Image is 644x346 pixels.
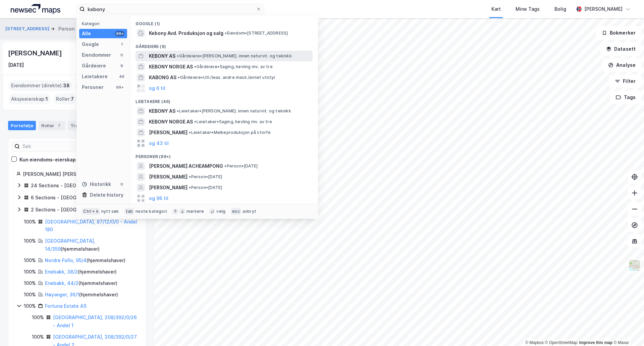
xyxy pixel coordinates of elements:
div: 24 Sections - [GEOGRAPHIC_DATA], 218/93 [31,182,131,190]
div: Personer [82,83,104,91]
div: Roller [39,121,65,130]
span: 1 [46,95,48,103]
div: Ctrl + k [82,208,100,215]
div: 2 Sections - [GEOGRAPHIC_DATA], 235/14 [31,206,128,214]
div: Transaksjoner [68,121,116,130]
a: Mapbox [525,340,544,345]
div: Aksjeeierskap : [8,94,51,104]
div: nytt søk [101,209,119,214]
img: logo.a4113a55bc3d86da70a041830d287a7e.svg [11,4,60,14]
input: Søk på adresse, matrikkel, gårdeiere, leietakere eller personer [85,4,256,14]
div: ( hjemmelshaver ) [45,256,125,264]
input: Søk [20,141,93,151]
div: 6 Sections - [GEOGRAPHIC_DATA], 233/406 [31,194,132,202]
span: KEBONY NORGE AS [149,118,193,126]
a: Fortuna Estate AS [45,303,87,309]
span: Person • [DATE] [189,174,222,180]
div: 99+ [115,85,124,90]
div: Google [82,40,99,48]
div: Kontrollprogram for chat [610,314,644,346]
div: Bolig [554,5,566,13]
span: Leietaker • [PERSON_NAME]. innen naturvit. og teknikk [177,108,291,114]
div: Kun eiendoms-eierskap [19,156,76,164]
span: 7 [71,95,74,103]
span: • [224,163,226,168]
span: • [189,174,191,179]
span: • [225,31,227,36]
div: 100% [24,291,36,299]
div: neste kategori [136,209,167,214]
div: [PERSON_NAME] [PERSON_NAME] [23,170,138,178]
div: ( hjemmelshaver ) [45,291,118,299]
span: KEBONY AS [149,107,175,115]
button: Bokmerker [596,26,641,40]
div: Eiendommer [82,51,111,59]
div: Kategori [82,21,127,26]
span: • [189,130,191,135]
div: Google (1) [130,16,318,28]
a: Høyanger, 36/1 [45,292,79,297]
button: Filter [609,75,641,88]
div: [DATE] [8,61,24,69]
span: • [177,53,179,58]
div: 99+ [115,31,124,36]
div: markere [186,209,204,214]
button: [STREET_ADDRESS] [5,26,51,32]
div: Historikk [82,180,111,188]
div: 7 [56,122,62,129]
a: OpenStreetMap [545,340,578,345]
div: [PERSON_NAME] [584,5,623,13]
div: 100% [24,268,36,276]
a: Enebakk, 44/2 [45,280,78,286]
span: Person • [DATE] [189,185,222,190]
button: Analyse [602,58,641,72]
div: Leietakere [82,72,108,81]
span: Kebony Avd. Produksjon og salg [149,29,223,37]
div: velg [216,209,225,214]
span: Gårdeiere • [PERSON_NAME]. innen naturvit. og teknikk [177,53,291,59]
span: Leietaker • Melkeproduksjon på storfe [189,130,271,135]
div: Gårdeiere (9) [130,39,318,51]
div: Portefølje [8,121,36,130]
div: Kart [491,5,501,13]
div: 100% [24,237,36,245]
span: • [189,185,191,190]
div: Eiendommer (Indirekte) : [75,80,143,91]
div: Eiendommer (direkte) : [8,80,72,91]
span: Gårdeiere • Saging, høvling mv. av tre [194,64,272,69]
span: [PERSON_NAME] [149,129,187,137]
button: og 96 til [149,194,168,202]
div: 100% [32,313,44,322]
div: Roller : [53,94,76,104]
div: 46 [119,74,124,79]
a: [GEOGRAPHIC_DATA], 208/392/0/26 - Andel 1 [53,314,137,328]
a: [GEOGRAPHIC_DATA], 14/359 [45,238,95,252]
div: ( hjemmelshaver ) [45,237,138,253]
a: Improve this map [579,340,612,345]
a: Nordre Follo, 95/4 [45,257,87,263]
div: Mine Tags [516,5,540,13]
div: 100% [24,256,36,264]
div: Delete history [90,191,123,199]
div: avbryt [243,209,256,214]
div: esc [231,208,241,215]
span: [PERSON_NAME] [149,173,187,181]
div: Person [58,25,74,33]
span: • [194,64,196,69]
div: 100% [24,302,36,310]
a: [GEOGRAPHIC_DATA], 87/12/0/0 - Andel 180 [45,219,137,233]
div: ( hjemmelshaver ) [45,268,117,276]
a: Enebakk, 38/2 [45,269,78,275]
div: 1 [119,42,124,47]
button: og 43 til [149,139,169,147]
button: og 6 til [149,84,165,92]
div: Personer (99+) [130,149,318,161]
span: 38 [63,82,70,90]
div: 0 [119,182,124,187]
img: Z [628,259,641,272]
span: • [177,108,179,113]
div: tab [124,208,135,215]
span: • [194,119,196,124]
span: Leietaker • Saging, høvling mv. av tre [194,119,272,125]
span: Eiendom • [STREET_ADDRESS] [225,31,288,36]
